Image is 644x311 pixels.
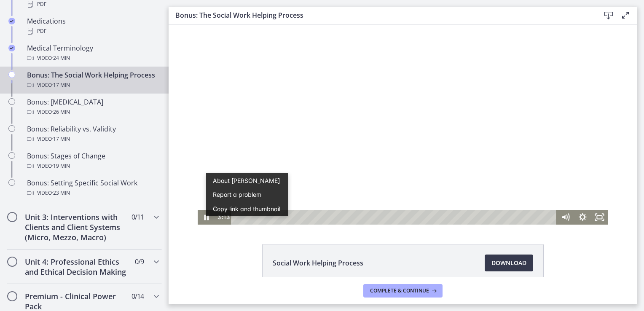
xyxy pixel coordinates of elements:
span: · 24 min [52,53,70,63]
span: 0 / 14 [131,291,144,301]
h3: Bonus: The Social Work Helping Process [175,10,587,20]
div: PDF [27,26,158,36]
h2: Unit 4: Professional Ethics and Ethical Decision Making [25,257,128,277]
button: Copy link and thumbnail [38,177,120,191]
a: About [PERSON_NAME] [38,149,120,163]
button: Mute [388,185,405,200]
button: Show settings menu [405,185,423,200]
div: Video [27,53,158,63]
a: Download [485,255,533,271]
div: Video [27,188,158,198]
div: Video [27,134,158,144]
div: Video [27,161,158,171]
span: Download [491,258,526,268]
div: Bonus: Reliability vs. Validity [27,124,158,144]
div: Medical Terminology [27,43,158,63]
button: Report a problem [38,163,120,177]
button: Complete & continue [363,284,443,298]
div: Medications [27,16,158,36]
div: Bonus: The Social Work Helping Process [27,70,158,90]
span: 0 / 11 [131,212,144,222]
span: Complete & continue [370,287,429,294]
div: Bonus: Setting Specific Social Work [27,178,158,198]
button: Fullscreen [423,185,440,200]
div: Bonus: Stages of Change [27,151,158,171]
span: 0 / 9 [135,257,144,267]
div: Bonus: [MEDICAL_DATA] [27,97,158,117]
span: · 23 min [52,188,70,198]
iframe: Video Lesson [169,24,637,225]
div: Video [27,107,158,117]
span: · 19 min [52,161,70,171]
i: Completed [8,18,15,24]
i: Completed [8,45,15,51]
span: · 26 min [52,107,70,117]
span: · 17 min [52,134,70,144]
h2: Unit 3: Interventions with Clients and Client Systems (Micro, Mezzo, Macro) [25,212,128,242]
span: · 17 min [52,80,70,90]
div: Video [27,80,158,90]
span: Social Work Helping Process [273,258,363,268]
